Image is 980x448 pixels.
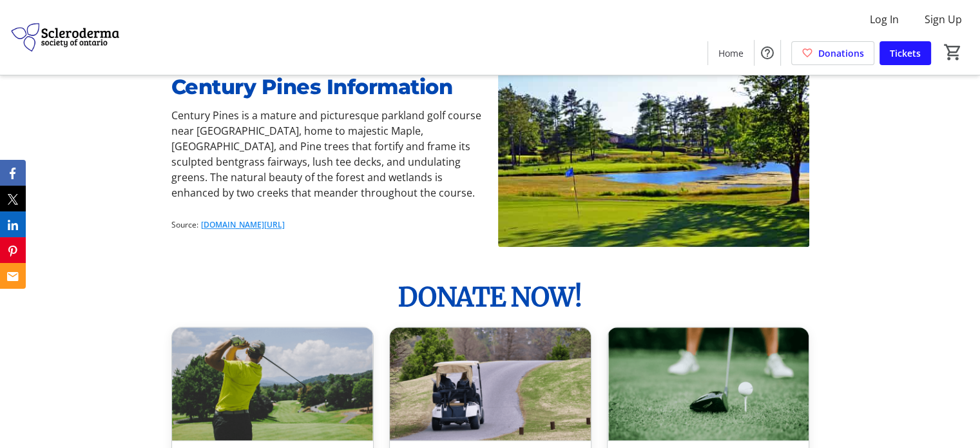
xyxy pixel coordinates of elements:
span: Log In [870,12,899,27]
button: Cart [941,41,965,64]
img: Scleroderma Society of Ontario's Logo [8,5,122,70]
button: Sign Up [914,9,972,30]
img: Fairway Fuel [390,327,591,441]
a: [DOMAIN_NAME][URL] [201,219,285,230]
img: The First Swing [172,327,373,441]
a: Home [708,41,754,65]
strong: DONATE NOW! [398,281,582,313]
p: Century Pines is a mature and picturesque parkland golf course near [GEOGRAPHIC_DATA], home to ma... [171,108,483,200]
strong: Century Pines Information [171,74,453,99]
img: undefined [498,72,809,247]
span: Tickets [890,46,921,60]
img: Drive for Impact [608,327,809,441]
a: Tickets [879,41,931,65]
span: Donations [818,46,864,60]
a: Donations [791,41,874,65]
span: Sign Up [925,12,962,27]
span: Source: [171,219,198,230]
button: Log In [860,9,909,30]
button: Help [754,40,780,66]
span: Home [718,46,744,60]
